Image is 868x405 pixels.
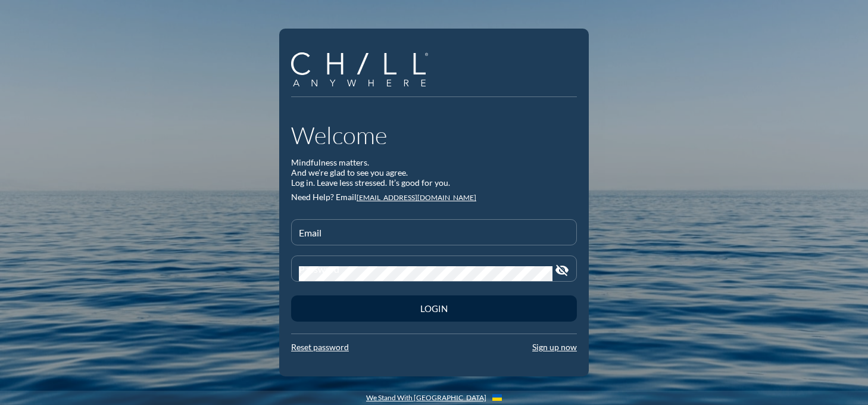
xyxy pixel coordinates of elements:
[312,303,556,314] div: Login
[291,158,577,188] div: Mindfulness matters. And we’re glad to see you agree. Log in. Leave less stressed. It’s good for ...
[291,52,437,88] a: Company Logo
[492,394,502,401] img: Flag_of_Ukraine.1aeecd60.svg
[291,342,349,352] a: Reset password
[291,121,577,149] h1: Welcome
[291,192,357,202] span: Need Help? Email
[357,193,476,202] a: [EMAIL_ADDRESS][DOMAIN_NAME]
[291,295,577,322] button: Login
[299,266,552,281] input: Password
[532,342,577,352] a: Sign up now
[555,263,569,278] i: visibility_off
[291,52,428,86] img: Company Logo
[366,394,486,402] a: We Stand With [GEOGRAPHIC_DATA]
[299,230,569,245] input: Email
